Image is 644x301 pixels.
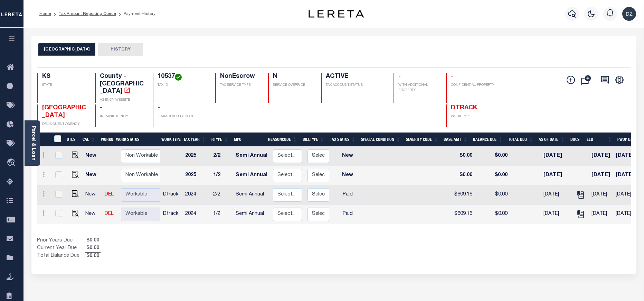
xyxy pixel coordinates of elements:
th: Work Type [159,133,181,147]
td: Prior Years Due [37,237,85,245]
span: $0.00 [85,245,101,252]
a: Tax Amount Reporting Queue [59,12,116,16]
th: As of Date: activate to sort column ascending [536,133,568,147]
td: 1/2 [210,166,233,185]
td: Semi Annual [233,185,270,205]
li: Payment History [116,11,155,17]
td: New [332,147,363,166]
td: [DATE] [589,185,613,205]
td: [DATE] [541,205,572,224]
p: SERVICE OVERRIDE [273,83,313,88]
td: Dtrack [160,185,182,205]
td: $0.00 [475,185,510,205]
td: 2025 [182,147,210,166]
h4: County - [GEOGRAPHIC_DATA] [100,73,144,95]
p: WORK TYPE [451,114,495,119]
i: travel_explore [7,158,18,167]
td: Semi Annual [233,166,270,185]
th: Base Amt: activate to sort column ascending [441,133,470,147]
th: Severity Code: activate to sort column ascending [403,133,441,147]
p: LOAN SEVERITY CODE [158,114,207,119]
th: WorkQ [98,133,113,147]
p: IN BANKRUPTCY [100,114,144,119]
h4: KS [42,73,87,81]
button: [GEOGRAPHIC_DATA] [38,43,95,56]
td: 2024 [182,185,210,205]
p: TAX ID [158,83,207,88]
p: TAX ACCOUNT STATUS [326,83,385,88]
td: New [83,205,102,224]
span: - [158,105,160,111]
th: CAL: activate to sort column ascending [80,133,98,147]
td: $0.00 [475,147,510,166]
span: - [451,73,453,80]
p: STATE [42,83,87,88]
span: DTRACK [451,105,477,111]
td: Paid [332,205,363,224]
th: ReasonCode: activate to sort column ascending [265,133,300,147]
th: ELD: activate to sort column ascending [584,133,615,147]
span: - [100,105,102,111]
th: MPO [231,133,265,147]
td: 1/2 [210,205,233,224]
th: Docs [568,133,584,147]
td: Paid [332,185,363,205]
th: Tax Year: activate to sort column ascending [181,133,209,147]
td: 2/2 [210,147,233,166]
a: DEL [105,211,114,216]
p: TAX SERVICE TYPE [220,83,260,88]
td: New [83,147,102,166]
th: Tax Status: activate to sort column ascending [327,133,359,147]
td: Dtrack [160,205,182,224]
th: DTLS [64,133,80,147]
td: Semi Annual [233,205,270,224]
button: HISTORY [98,43,143,56]
td: [DATE] [613,166,644,185]
td: Current Year Due [37,245,85,252]
h4: NonEscrow [220,73,260,81]
a: DEL [105,192,114,197]
td: $609.16 [446,205,475,224]
a: Home [39,12,51,16]
th: RType: activate to sort column ascending [209,133,231,147]
th: Balance Due: activate to sort column ascending [470,133,505,147]
th: Special Condition: activate to sort column ascending [358,133,403,147]
img: logo-dark.svg [309,10,364,18]
td: New [83,166,102,185]
h4: ACTIVE [326,73,385,81]
span: [GEOGRAPHIC_DATA] [42,105,86,119]
td: $609.16 [446,185,475,205]
td: [DATE] [613,205,644,224]
p: WITH ADDITIONAL PROPERTY [398,83,438,93]
td: [DATE] [589,166,613,185]
td: 2025 [182,166,210,185]
p: DELINQUENT AGENCY [42,122,87,127]
td: [DATE] [613,185,644,205]
th: &nbsp; [50,133,64,147]
h4: N [273,73,313,81]
th: &nbsp;&nbsp;&nbsp;&nbsp;&nbsp;&nbsp;&nbsp;&nbsp;&nbsp;&nbsp; [37,133,50,147]
p: CONFIDENTIAL PROPERTY [451,83,495,88]
span: $0.00 [85,253,101,260]
td: [DATE] [589,205,613,224]
a: Parcel & Loan [31,126,36,161]
td: [DATE] [541,147,572,166]
h4: 10537 [158,73,207,81]
img: svg+xml;base64,PHN2ZyB4bWxucz0iaHR0cDovL3d3dy53My5vcmcvMjAwMC9zdmciIHBvaW50ZXItZXZlbnRzPSJub25lIi... [622,7,636,21]
th: Total DLQ: activate to sort column ascending [505,133,536,147]
p: AGENCY WEBSITE [100,98,144,103]
td: Total Balance Due [37,252,85,260]
td: [DATE] [541,166,572,185]
span: - [398,73,401,80]
span: $0.00 [85,237,101,245]
td: $0.00 [475,205,510,224]
td: [DATE] [589,147,613,166]
th: Work Status [113,133,160,147]
th: BillType: activate to sort column ascending [300,133,327,147]
td: [DATE] [541,185,572,205]
td: $0.00 [446,147,475,166]
td: $0.00 [475,166,510,185]
td: [DATE] [613,147,644,166]
td: $0.00 [446,166,475,185]
td: 2/2 [210,185,233,205]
